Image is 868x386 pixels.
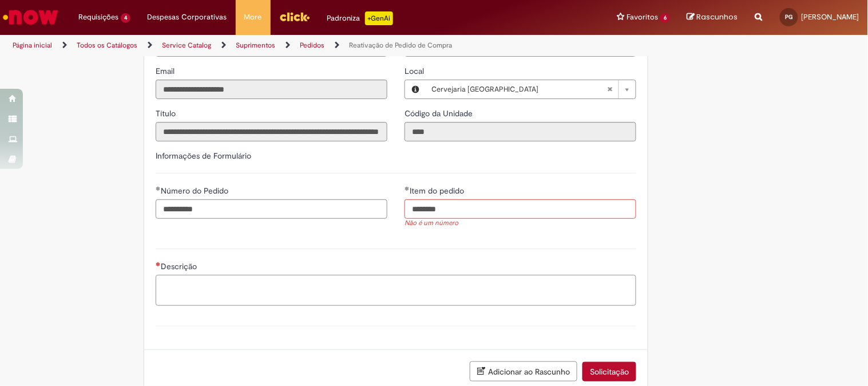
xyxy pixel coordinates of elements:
p: +GenAi [365,11,393,25]
span: Requisições [78,11,118,23]
abbr: Limpar campo Local [601,80,619,99]
button: Adicionar ao Rascunho [470,361,577,381]
a: Service Catalog [162,41,211,50]
span: More [244,11,262,23]
label: Somente leitura - Código da Unidade [405,108,475,119]
span: Despesas Corporativas [148,11,227,23]
input: Título [156,122,387,141]
img: ServiceNow [1,6,60,29]
span: PG [786,13,793,21]
label: Somente leitura - Email [156,65,177,77]
span: Cervejaria [GEOGRAPHIC_DATA] [431,80,607,99]
button: Solicitação [582,362,636,381]
span: Rascunhos [697,11,738,22]
label: Somente leitura - Título [156,108,178,119]
span: 6 [660,13,670,23]
span: Somente leitura - Email [156,66,177,76]
span: Item do pedido [410,186,466,196]
input: Código da Unidade [405,122,636,141]
div: Padroniza [327,11,393,25]
a: Página inicial [13,41,52,50]
input: Email [156,80,387,99]
div: Não é um número [405,219,636,229]
textarea: Descrição [156,275,636,306]
input: Número do Pedido [156,199,387,219]
input: Item do pedido [405,199,636,219]
span: Favoritos [627,11,658,23]
span: Obrigatório Preenchido [156,186,161,191]
a: Cervejaria [GEOGRAPHIC_DATA]Limpar campo Local [426,80,636,99]
img: click_logo_yellow_360x200.png [279,8,310,25]
a: Todos os Catálogos [77,41,137,50]
span: Número do Pedido [161,186,231,196]
span: Necessários [156,262,161,266]
a: Reativação de Pedido de Compra [349,41,452,50]
span: Descrição [161,261,199,271]
span: Obrigatório Preenchido [405,186,410,191]
a: Pedidos [300,41,324,50]
ul: Trilhas de página [9,35,570,56]
span: Somente leitura - Código da Unidade [405,108,475,119]
span: Somente leitura - Título [156,108,178,119]
span: Local [405,66,426,76]
button: Local, Visualizar este registro Cervejaria Rio de Janeiro [405,80,426,99]
label: Informações de Formulário [156,151,251,161]
a: Suprimentos [236,41,275,50]
span: [PERSON_NAME] [802,12,859,22]
a: Rascunhos [687,12,738,23]
span: 4 [121,13,130,23]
